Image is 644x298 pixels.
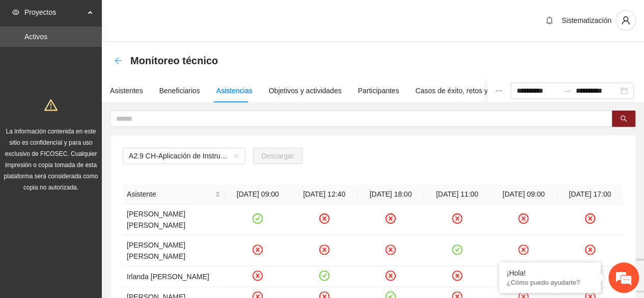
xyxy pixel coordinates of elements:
[385,213,396,224] span: close-circle
[564,87,572,95] span: to
[110,85,143,96] div: Asistentes
[518,245,528,255] span: close-circle
[452,270,462,281] span: close-circle
[452,245,462,255] span: check-circle
[319,213,329,224] span: close-circle
[253,245,263,255] span: close-circle
[585,245,595,255] span: close-circle
[557,184,624,204] th: [DATE] 17:00
[507,279,593,286] p: ¿Cómo puedo ayudarte?
[542,16,557,24] span: bell
[24,33,47,41] a: Activos
[452,213,462,224] span: close-circle
[291,184,358,204] th: [DATE] 12:40
[357,184,424,204] th: [DATE] 18:00
[490,184,557,204] th: [DATE] 09:00
[123,235,225,266] td: [PERSON_NAME] [PERSON_NAME]
[495,87,502,94] span: ellipsis
[612,111,635,127] button: search
[562,16,611,24] span: Sistematización
[253,148,302,164] button: Descargar
[319,270,329,281] span: check-circle
[24,2,85,22] span: Proyectos
[167,5,191,30] div: Minimizar ventana de chat en vivo
[114,57,122,65] span: arrow-left
[123,266,225,287] td: Irlanda [PERSON_NAME]
[127,188,213,200] span: Asistente
[487,79,511,102] button: ellipsis
[159,85,200,96] div: Beneficiarios
[4,128,98,191] span: La información contenida en este sitio es confidencial y para uso exclusivo de FICOSEC. Cualquier...
[114,57,122,65] div: Back
[615,10,636,31] button: user
[123,204,225,235] td: [PERSON_NAME] [PERSON_NAME]
[385,245,396,255] span: close-circle
[130,52,218,69] span: Monitoreo técnico
[415,85,524,96] div: Casos de éxito, retos y obstáculos
[507,269,593,277] div: ¡Hola!
[518,213,528,224] span: close-circle
[12,9,19,16] span: eye
[424,184,491,204] th: [DATE] 11:00
[44,98,58,112] span: warning
[585,213,595,224] span: close-circle
[319,245,329,255] span: close-circle
[129,148,239,164] span: A2.9 CH-Aplicación de Instrumento Encuesta de Satisfacción en Chihuahua
[269,85,342,96] div: Objetivos y actividades
[253,213,263,224] span: check-circle
[385,270,396,281] span: close-circle
[59,94,141,197] span: Estamos en línea.
[616,16,635,25] span: user
[564,87,572,95] span: swap-right
[225,184,291,204] th: [DATE] 09:00
[541,12,557,29] button: bell
[53,52,171,65] div: Chatee con nosotros ahora
[5,194,194,229] textarea: Escriba su mensaje y pulse “Intro”
[620,115,627,123] span: search
[216,85,253,96] div: Asistencias
[123,184,225,204] th: Asistente
[253,270,263,281] span: close-circle
[358,85,399,96] div: Participantes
